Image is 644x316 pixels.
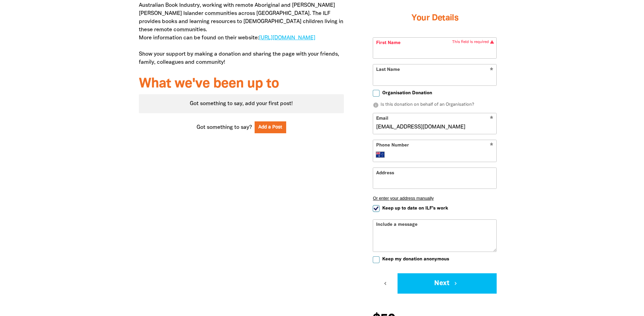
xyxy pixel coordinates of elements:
button: Add a Post [255,121,287,133]
i: chevron_right [453,280,459,287]
i: chevron_left [382,280,388,287]
i: Required [490,143,493,149]
button: chevron_left [373,273,398,294]
div: Paginated content [139,94,344,113]
h3: What we've been up to [139,77,344,92]
span: Keep up to date on ILF's work [382,205,448,212]
span: Keep my donation anonymous [382,256,449,262]
p: Is this donation on behalf of an Organisation? [373,102,497,108]
input: Organisation Donation [373,90,380,97]
button: Or enter your address manually [373,196,497,201]
h3: Your Details [373,5,497,32]
span: Organisation Donation [382,90,432,96]
button: Next chevron_right [398,273,497,294]
a: [URL][DOMAIN_NAME] [259,36,315,40]
i: info [373,102,379,108]
div: Got something to say, add your first post! [139,94,344,113]
input: Keep my donation anonymous [373,256,380,263]
input: Keep up to date on ILF's work [373,205,380,212]
span: Got something to say? [197,123,252,132]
